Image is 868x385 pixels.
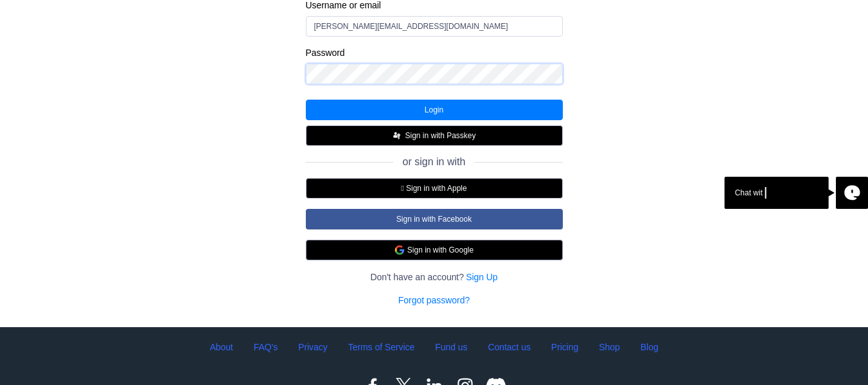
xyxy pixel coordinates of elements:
a: FAQ's [254,340,278,355]
img: google.d7f092af888a54de79ed9c9303d689d7.svg [394,245,405,255]
span: or sign in with [403,156,466,168]
span: Don't have an account? [370,271,464,283]
a: Forgot password? [398,294,470,307]
button:  Sign in with Apple [306,178,563,199]
input: username or email [306,16,563,37]
a: Shop [599,340,620,355]
a: Fund us [435,340,467,355]
a: Pricing [551,340,578,355]
a: Contact us [488,340,530,355]
label: Password [306,47,563,58]
a: About [209,340,233,355]
a: Terms of Service [348,340,414,355]
a: Blog [641,340,659,355]
button: Sign in with Facebook [306,209,563,229]
img: FIDO_Passkey_mark_A_white.b30a49376ae8d2d8495b153dc42f1869.svg [392,130,402,141]
button: Sign in with Passkey [306,125,563,146]
a: Sign Up [466,271,497,283]
a: Privacy [298,340,328,355]
button: Sign in with Google [306,240,563,260]
button: Login [306,100,563,120]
